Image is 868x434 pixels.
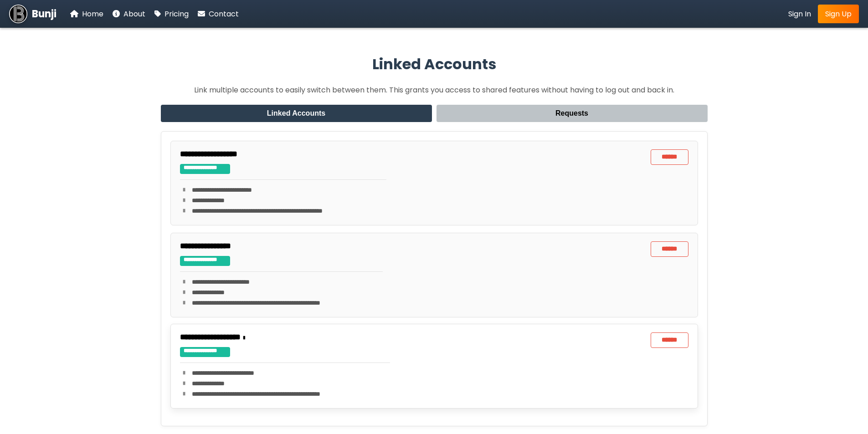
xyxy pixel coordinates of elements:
[161,53,708,75] h2: Linked Accounts
[154,8,189,20] a: Pricing
[32,6,56,21] span: Bunji
[123,9,145,19] span: About
[825,9,852,19] span: Sign Up
[437,105,708,122] button: Requests
[198,8,239,20] a: Contact
[161,105,432,122] button: Linked Accounts
[9,5,27,23] img: Bunji Dental Referral Management
[788,9,811,19] span: Sign In
[9,5,56,23] a: Bunji
[113,8,145,20] a: About
[209,9,239,19] span: Contact
[161,84,708,96] p: Link multiple accounts to easily switch between them. This grants you access to shared features w...
[164,9,189,19] span: Pricing
[788,8,811,20] a: Sign In
[82,9,103,19] span: Home
[70,8,103,20] a: Home
[818,5,859,23] a: Sign Up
